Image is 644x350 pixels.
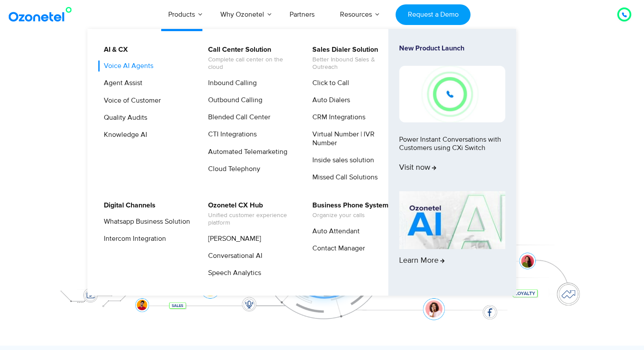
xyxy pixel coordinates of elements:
a: Intercom Integration [98,233,167,244]
a: CTI Integrations [202,129,258,140]
div: Customer Experiences [48,79,596,121]
a: Quality Audits [98,112,149,123]
a: New Product LaunchPower Instant Conversations with Customers using CXi SwitchVisit now [399,44,505,188]
a: [PERSON_NAME] [202,233,262,244]
a: Learn More [399,191,505,281]
div: Turn every conversation into a growth engine for your enterprise. [48,121,596,131]
a: Agent Assist [98,78,144,89]
a: Virtual Number | IVR Number [307,129,400,148]
a: Digital Channels [98,200,157,211]
span: Complete call center on the cloud [208,56,294,71]
span: Organize your calls [312,212,389,219]
a: Contact Manager [307,243,366,254]
a: Call Center SolutionComplete call center on the cloud [202,44,296,72]
a: Outbound Calling [202,95,264,106]
a: Inside sales solution [307,155,375,166]
a: Voice AI Agents [98,61,155,71]
a: Ozonetel CX HubUnified customer experience platform [202,200,296,228]
a: Inbound Calling [202,78,258,89]
div: Orchestrate Intelligent [48,56,596,84]
span: Learn More [399,256,445,266]
span: Unified customer experience platform [208,212,294,227]
img: AI [399,191,505,249]
a: CRM Integrations [307,112,367,123]
a: Cloud Telephony [202,164,262,175]
a: Automated Telemarketing [202,146,289,157]
a: Knowledge AI [98,129,149,140]
a: Auto Dialers [307,95,351,106]
a: Voice of Customer [98,95,162,106]
a: Auto Attendant [307,226,361,237]
a: AI & CX [98,44,129,55]
span: Visit now [399,163,436,173]
a: Conversational AI [202,250,264,261]
a: Business Phone SystemOrganize your calls [307,200,390,221]
a: Missed Call Solutions [307,172,379,183]
span: Better Inbound Sales & Outreach [312,56,399,71]
img: New-Project-17.png [399,66,505,122]
a: Whatsapp Business Solution [98,216,191,227]
a: Click to Call [307,78,350,89]
a: Sales Dialer SolutionBetter Inbound Sales & Outreach [307,44,400,72]
a: Blended Call Center [202,112,272,123]
a: Speech Analytics [202,268,262,279]
a: Request a Demo [396,4,471,25]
